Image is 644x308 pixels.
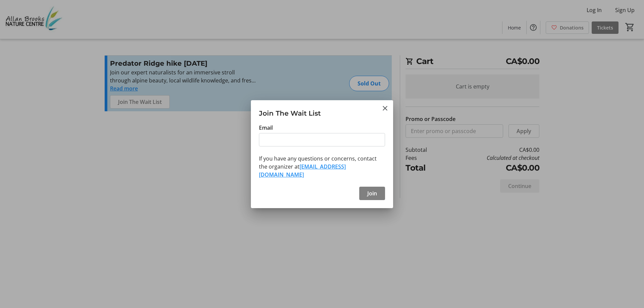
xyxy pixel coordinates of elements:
button: Close [381,104,389,112]
button: Join [359,187,385,200]
span: Join [367,189,377,197]
label: Email [259,124,273,132]
p: If you have any questions or concerns, contact the organizer at [259,155,385,179]
h3: Join The Wait List [251,100,393,123]
a: Contact the organizer [259,163,346,178]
